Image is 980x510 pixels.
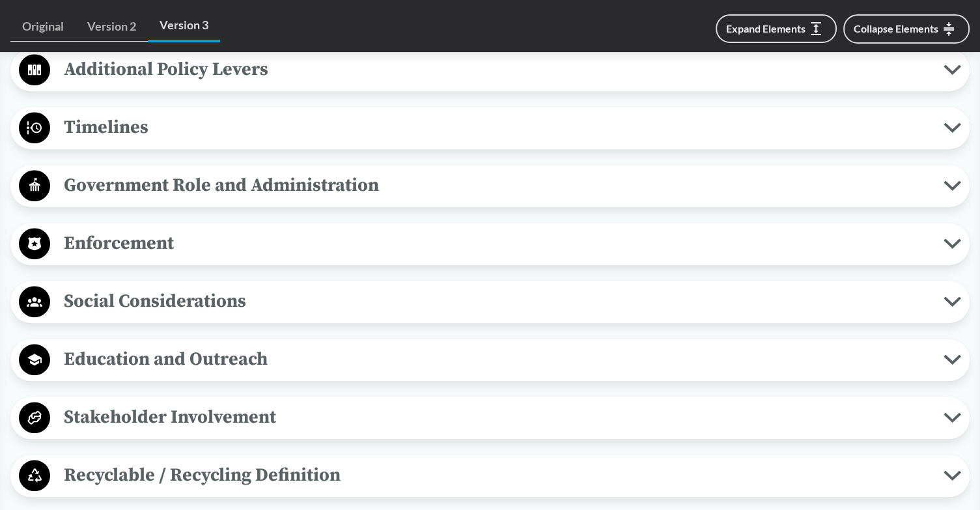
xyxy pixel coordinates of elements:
[716,14,837,43] button: Expand Elements
[50,113,944,142] span: Timelines
[15,169,965,203] button: Government Role and Administration
[50,345,944,374] span: Education and Outreach
[50,287,944,316] span: Social Considerations
[15,401,965,434] button: Stakeholder Involvement
[50,403,944,432] span: Stakeholder Involvement
[50,55,944,84] span: Additional Policy Levers
[10,12,76,42] a: Original
[15,53,965,87] button: Additional Policy Levers
[50,229,944,258] span: Enforcement
[15,111,965,145] button: Timelines
[148,10,220,42] a: Version 3
[50,460,944,490] span: Recyclable / Recycling Definition
[15,227,965,261] button: Enforcement
[15,343,965,376] button: Education and Outreach
[50,171,944,200] span: Government Role and Administration
[15,459,965,492] button: Recyclable / Recycling Definition
[843,14,970,44] button: Collapse Elements
[76,12,148,42] a: Version 2
[15,285,965,319] button: Social Considerations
